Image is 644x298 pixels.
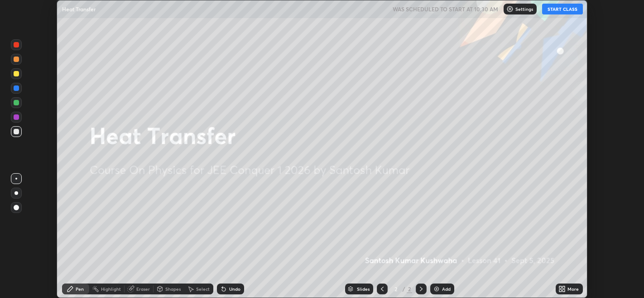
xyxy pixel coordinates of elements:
[407,285,412,293] div: 2
[196,287,210,291] div: Select
[136,287,150,291] div: Eraser
[357,287,370,291] div: Slides
[76,287,84,291] div: Pen
[442,287,451,291] div: Add
[393,5,498,13] h5: WAS SCHEDULED TO START AT 10:30 AM
[515,7,533,11] p: Settings
[402,286,405,292] div: /
[101,287,121,291] div: Highlight
[391,286,400,292] div: 2
[433,285,440,293] img: add-slide-button
[165,287,181,291] div: Shapes
[542,4,583,14] button: START CLASS
[506,5,514,13] img: class-settings-icons
[62,5,96,13] p: Heat Transfer
[229,287,240,291] div: Undo
[567,287,579,291] div: More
